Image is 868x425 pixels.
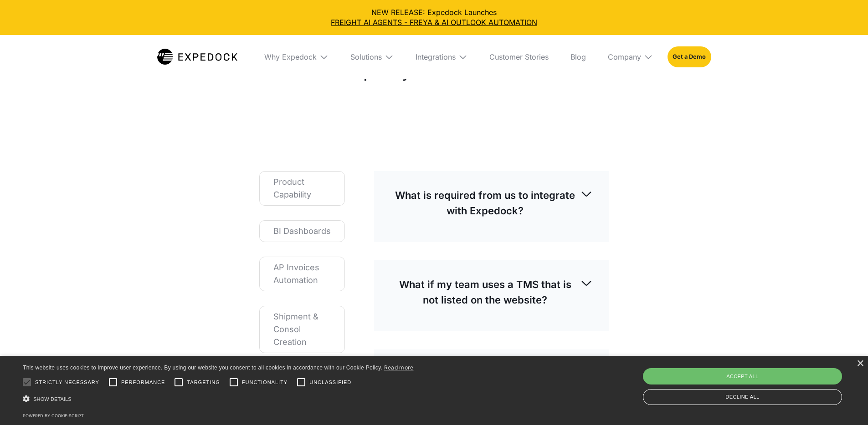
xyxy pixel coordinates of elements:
[563,35,593,79] a: Blog
[482,35,556,79] a: Customer Stories
[35,379,99,386] span: Strictly necessary
[668,46,711,67] a: Get a Demo
[7,17,861,27] a: FREIGHT AI AGENTS - FREYA & AI OUTLOOK AUTOMATION
[608,52,641,61] div: Company
[416,52,456,61] div: Integrations
[273,261,331,287] div: AP Invoices Automation
[390,187,580,218] p: What is required from us to integrate with Expedock?
[33,396,72,402] span: Show details
[643,389,842,405] div: Decline all
[309,379,351,386] span: Unclassified
[273,310,331,349] div: Shipment & Consol Creation
[664,59,868,425] iframe: To enrich screen reader interactions, please activate Accessibility in Grammarly extension settings
[343,35,401,79] div: Solutions
[7,7,861,28] div: NEW RELEASE: Expedock Launches
[664,59,868,425] div: Chat Widget
[257,35,336,79] div: Why Expedock
[601,35,660,79] div: Company
[408,35,475,79] div: Integrations
[350,52,382,61] div: Solutions
[187,379,220,386] span: Targeting
[643,368,842,385] div: Accept all
[273,176,331,201] div: Product Capability
[23,393,414,405] div: Show details
[264,52,317,61] div: Why Expedock
[242,379,288,386] span: Functionality
[273,225,331,238] div: BI Dashboards
[23,364,382,371] span: This website uses cookies to improve user experience. By using our website you consent to all coo...
[121,379,165,386] span: Performance
[390,277,580,308] p: What if my team uses a TMS that is not listed on the website?
[384,364,414,371] a: Read more
[23,413,84,418] a: Powered by cookie-script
